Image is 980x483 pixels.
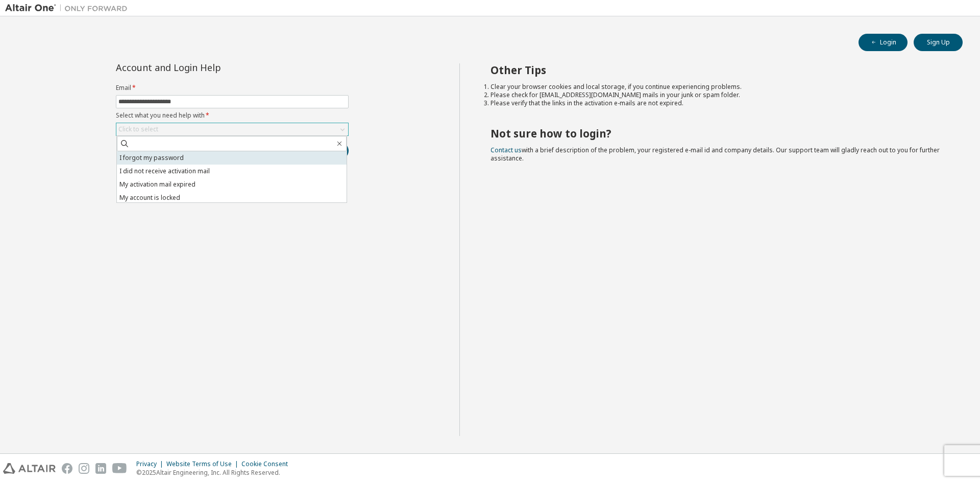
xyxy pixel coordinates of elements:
[116,84,349,92] label: Email
[491,146,522,154] a: Contact us
[118,125,158,133] div: Click to select
[241,460,294,468] div: Cookie Consent
[62,463,72,474] img: facebook.svg
[5,3,133,13] img: Altair One
[914,34,963,51] button: Sign Up
[79,463,89,474] img: instagram.svg
[491,146,940,163] span: with a brief description of the problem, your registered e-mail id and company details. Our suppo...
[491,63,945,77] h2: Other Tips
[112,463,127,474] img: youtube.svg
[136,460,166,468] div: Privacy
[136,468,294,477] p: © 2025 Altair Engineering, Inc. All Rights Reserved.
[116,111,349,120] label: Select what you need help with
[491,127,945,140] h2: Not sure how to login?
[95,463,106,474] img: linkedin.svg
[166,460,241,468] div: Website Terms of Use
[116,63,302,72] div: Account and Login Help
[3,463,56,474] img: altair_logo.svg
[491,83,945,91] li: Clear your browser cookies and local storage, if you continue experiencing problems.
[491,91,945,99] li: Please check for [EMAIL_ADDRESS][DOMAIN_NAME] mails in your junk or spam folder.
[491,99,945,107] li: Please verify that the links in the activation e-mails are not expired.
[117,151,347,165] li: I forgot my password
[859,34,908,51] button: Login
[116,123,348,135] div: Click to select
